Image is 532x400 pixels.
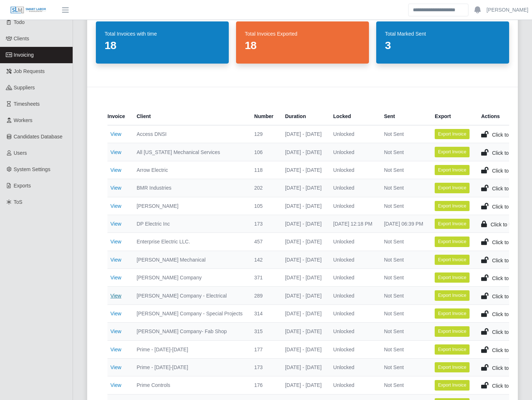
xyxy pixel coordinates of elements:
td: Unlocked [328,358,378,376]
td: DP Electric Inc [131,215,248,233]
td: [DATE] - [DATE] [279,376,328,394]
td: Unlocked [328,323,378,340]
span: Click to Lock [492,383,521,389]
dd: 18 [105,39,220,52]
th: Locked [328,108,378,125]
td: 176 [248,376,279,394]
a: View [110,131,121,137]
span: Click to Lock [492,275,521,281]
button: Export Invoice [435,165,470,175]
td: Arrow Electric [131,161,248,179]
button: Export Invoice [435,308,470,319]
td: Unlocked [328,340,378,358]
button: Export Invoice [435,362,470,372]
td: [PERSON_NAME] Company - Electrical [131,287,248,304]
span: Suppliers [14,85,35,90]
td: Prime - [DATE]-[DATE] [131,358,248,376]
td: Prime - [DATE]-[DATE] [131,340,248,358]
td: Not Sent [378,376,429,394]
a: View [110,257,121,263]
span: Click to Lock [492,168,521,174]
td: [DATE] - [DATE] [279,340,328,358]
td: [DATE] - [DATE] [279,215,328,233]
td: Not Sent [378,125,429,143]
td: Prime Controls [131,376,248,394]
td: [PERSON_NAME] Company - Special Projects [131,304,248,322]
td: [PERSON_NAME] Company- Fab Shop [131,323,248,340]
a: View [110,167,121,173]
td: 315 [248,323,279,340]
td: [DATE] - [DATE] [279,143,328,161]
td: [DATE] 12:18 PM [328,215,378,233]
span: Click to Unlock [491,222,524,227]
span: Todo [14,19,25,25]
td: Unlocked [328,179,378,197]
td: [DATE] - [DATE] [279,197,328,215]
td: Not Sent [378,269,429,287]
td: [DATE] - [DATE] [279,358,328,376]
button: Export Invoice [435,326,470,336]
td: Unlocked [328,197,378,215]
button: Export Invoice [435,344,470,355]
a: View [110,149,121,155]
button: Export Invoice [435,201,470,211]
span: Click to Lock [492,329,521,335]
a: View [110,275,121,280]
td: [PERSON_NAME] [131,197,248,215]
th: Number [248,108,279,125]
td: Not Sent [378,197,429,215]
dd: 18 [245,39,360,52]
td: [DATE] - [DATE] [279,269,328,287]
input: Search [408,4,468,16]
span: Users [14,150,27,156]
dt: Total Marked Sent [385,30,500,37]
a: [PERSON_NAME] [487,6,528,14]
span: Click to Lock [492,347,521,353]
a: View [110,293,121,299]
button: Export Invoice [435,290,470,300]
span: Job Requests [14,68,45,74]
a: View [110,364,121,370]
td: Not Sent [378,304,429,322]
td: Not Sent [378,251,429,268]
img: SLM Logo [10,6,46,14]
button: Export Invoice [435,183,470,193]
td: [PERSON_NAME] Company [131,269,248,287]
span: Click to Lock [492,239,521,245]
th: Duration [279,108,328,125]
td: 129 [248,125,279,143]
td: 118 [248,161,279,179]
td: 202 [248,179,279,197]
td: [DATE] - [DATE] [279,125,328,143]
a: View [110,382,121,388]
dt: Total Invoices with time [105,30,220,37]
span: ToS [14,199,23,205]
td: Access DNSI [131,125,248,143]
td: Unlocked [328,376,378,394]
td: [DATE] - [DATE] [279,161,328,179]
a: View [110,203,121,209]
td: [DATE] - [DATE] [279,304,328,322]
span: Workers [14,117,33,123]
th: Invoice [107,108,131,125]
button: Export Invoice [435,129,470,139]
td: Not Sent [378,143,429,161]
button: Export Invoice [435,255,470,265]
td: Not Sent [378,340,429,358]
span: System Settings [14,166,50,172]
span: Click to Lock [492,294,521,299]
td: 173 [248,215,279,233]
td: Unlocked [328,251,378,268]
button: Export Invoice [435,380,470,390]
span: Click to Lock [492,186,521,191]
span: Clients [14,36,29,41]
td: 177 [248,340,279,358]
td: Unlocked [328,304,378,322]
button: Export Invoice [435,272,470,283]
td: Not Sent [378,287,429,304]
td: [DATE] - [DATE] [279,287,328,304]
td: Unlocked [328,125,378,143]
td: 106 [248,143,279,161]
span: Exports [14,183,31,189]
td: [DATE] - [DATE] [279,179,328,197]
